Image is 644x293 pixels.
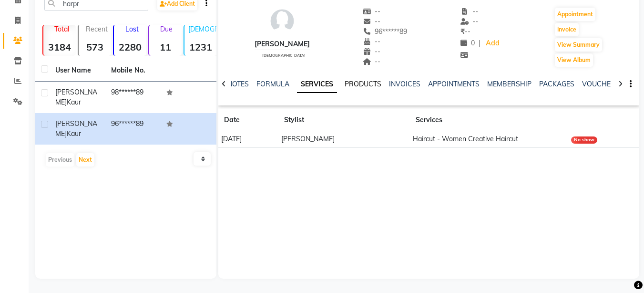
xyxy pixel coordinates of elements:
[47,25,76,33] p: Total
[262,53,306,58] span: [DEMOGRAPHIC_DATA]
[184,41,217,53] strong: 1231
[460,7,479,16] span: --
[410,109,568,131] th: Services
[114,41,146,53] strong: 2280
[218,109,278,131] th: Date
[555,23,579,36] button: Invoice
[67,98,81,106] span: Kaur
[363,17,381,26] span: --
[484,37,501,50] a: Add
[460,27,465,36] span: ₹
[227,80,249,88] a: NOTES
[460,27,470,36] span: --
[571,136,597,144] div: No show
[410,131,568,148] td: Haircut - Women Creative Haircut
[256,80,289,88] a: FORMULA
[82,25,111,33] p: Recent
[297,76,337,93] a: SERVICES
[79,41,111,53] strong: 573
[363,37,381,46] span: --
[555,8,595,21] button: Appointment
[218,131,278,148] td: [DATE]
[149,41,182,53] strong: 11
[278,109,410,131] th: Stylist
[151,25,182,33] p: Due
[345,80,381,88] a: PRODUCTS
[363,47,381,56] span: --
[582,80,620,88] a: VOUCHERS
[555,38,602,52] button: View Summary
[255,39,310,49] div: [PERSON_NAME]
[363,57,381,66] span: --
[105,60,161,82] th: Mobile No.
[460,39,475,47] span: 0
[50,60,105,82] th: User Name
[460,17,479,26] span: --
[55,88,97,106] span: [PERSON_NAME]
[479,38,480,48] span: |
[389,80,420,88] a: INVOICES
[76,153,94,167] button: Next
[363,7,381,16] span: --
[55,119,97,138] span: [PERSON_NAME]
[118,25,146,33] p: Lost
[278,131,410,148] td: [PERSON_NAME]
[487,80,532,88] a: MEMBERSHIP
[268,7,296,35] img: avatar
[555,53,593,67] button: View Album
[539,80,574,88] a: PACKAGES
[188,25,217,33] p: [DEMOGRAPHIC_DATA]
[428,80,480,88] a: APPOINTMENTS
[67,129,81,138] span: Kaur
[43,41,76,53] strong: 3184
